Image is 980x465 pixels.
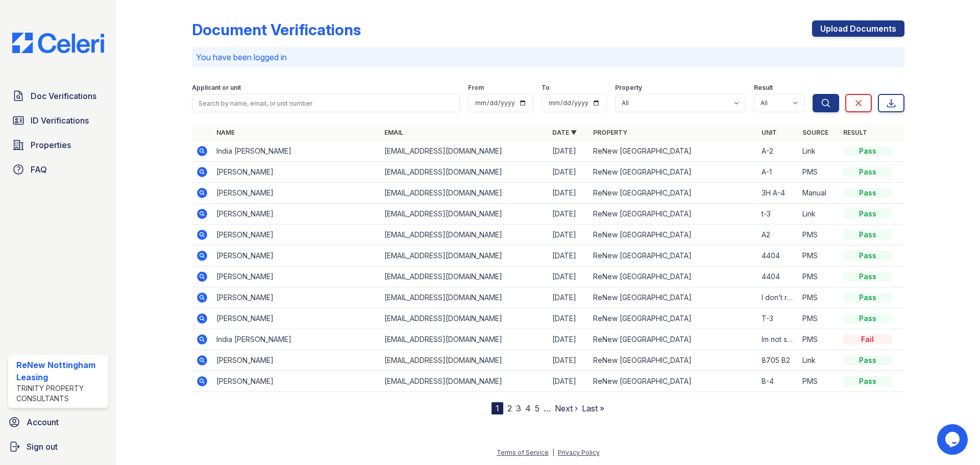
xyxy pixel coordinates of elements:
label: To [542,84,550,92]
td: [EMAIL_ADDRESS][DOMAIN_NAME] [380,266,548,287]
div: Pass [843,188,892,198]
span: FAQ [31,163,47,176]
td: Link [798,350,839,371]
a: Terms of Service [497,449,549,456]
label: From [468,84,484,92]
a: 3 [516,403,521,413]
td: [PERSON_NAME] [212,246,380,266]
td: [EMAIL_ADDRESS][DOMAIN_NAME] [380,183,548,204]
td: [DATE] [548,266,589,287]
td: ReNew [GEOGRAPHIC_DATA] [589,204,757,225]
td: [PERSON_NAME] [212,350,380,371]
td: India [PERSON_NAME] [212,329,380,350]
td: Manual [798,183,839,204]
td: [EMAIL_ADDRESS][DOMAIN_NAME] [380,371,548,392]
td: B-4 [757,371,798,392]
p: You have been logged in [196,51,900,63]
span: ID Verifications [31,114,89,127]
div: Pass [843,209,892,219]
td: ReNew [GEOGRAPHIC_DATA] [589,162,757,183]
td: [PERSON_NAME] [212,183,380,204]
td: ReNew [GEOGRAPHIC_DATA] [589,287,757,308]
td: [PERSON_NAME] [212,266,380,287]
a: Sign out [4,436,112,457]
td: ReNew [GEOGRAPHIC_DATA] [589,183,757,204]
label: Property [615,84,642,92]
td: [EMAIL_ADDRESS][DOMAIN_NAME] [380,225,548,246]
div: Pass [843,167,892,177]
a: Properties [8,135,108,155]
td: [DATE] [548,371,589,392]
td: [EMAIL_ADDRESS][DOMAIN_NAME] [380,329,548,350]
td: [EMAIL_ADDRESS][DOMAIN_NAME] [380,141,548,162]
td: [DATE] [548,141,589,162]
a: Name [216,129,235,136]
a: Property [593,129,627,136]
td: ReNew [GEOGRAPHIC_DATA] [589,266,757,287]
td: Im not sure 8811 [757,329,798,350]
td: [DATE] [548,287,589,308]
td: [PERSON_NAME] [212,162,380,183]
td: [EMAIL_ADDRESS][DOMAIN_NAME] [380,246,548,266]
td: [PERSON_NAME] [212,308,380,329]
td: PMS [798,162,839,183]
td: [PERSON_NAME] [212,287,380,308]
a: Result [843,129,867,136]
span: … [544,402,551,414]
td: A2 [757,225,798,246]
td: [EMAIL_ADDRESS][DOMAIN_NAME] [380,204,548,225]
a: 5 [535,403,540,413]
td: PMS [798,371,839,392]
div: Pass [843,313,892,324]
td: ReNew [GEOGRAPHIC_DATA] [589,329,757,350]
td: I don’t remember it was A-2 or something 1,480 a month [757,287,798,308]
td: [PERSON_NAME] [212,371,380,392]
a: Email [384,129,403,136]
iframe: chat widget [937,424,970,455]
td: [DATE] [548,308,589,329]
div: 1 [492,402,503,414]
td: A-1 [757,162,798,183]
input: Search by name, email, or unit number [192,94,460,112]
td: ReNew [GEOGRAPHIC_DATA] [589,350,757,371]
td: [DATE] [548,183,589,204]
td: [EMAIL_ADDRESS][DOMAIN_NAME] [380,308,548,329]
td: [EMAIL_ADDRESS][DOMAIN_NAME] [380,162,548,183]
td: ReNew [GEOGRAPHIC_DATA] [589,308,757,329]
div: ReNew Nottingham Leasing [16,359,104,383]
td: PMS [798,329,839,350]
td: T-3 [757,308,798,329]
td: 4404 [757,246,798,266]
span: Doc Verifications [31,90,96,102]
div: Document Verifications [192,20,361,39]
div: Pass [843,292,892,303]
label: Applicant or unit [192,84,241,92]
span: Properties [31,139,71,151]
td: [EMAIL_ADDRESS][DOMAIN_NAME] [380,350,548,371]
td: ReNew [GEOGRAPHIC_DATA] [589,225,757,246]
a: 2 [507,403,512,413]
div: Trinity Property Consultants [16,383,104,404]
a: Source [802,129,828,136]
div: Pass [843,376,892,386]
div: Pass [843,230,892,240]
span: Sign out [27,440,58,453]
td: [PERSON_NAME] [212,225,380,246]
td: 8705 B2 [757,350,798,371]
td: [DATE] [548,162,589,183]
td: Link [798,204,839,225]
td: [PERSON_NAME] [212,204,380,225]
a: Last » [582,403,604,413]
td: ReNew [GEOGRAPHIC_DATA] [589,246,757,266]
a: Account [4,412,112,432]
span: Account [27,416,59,428]
a: Doc Verifications [8,86,108,106]
div: Pass [843,355,892,365]
td: A-2 [757,141,798,162]
td: ReNew [GEOGRAPHIC_DATA] [589,141,757,162]
a: Unit [762,129,777,136]
a: FAQ [8,159,108,180]
div: Pass [843,272,892,282]
td: PMS [798,308,839,329]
